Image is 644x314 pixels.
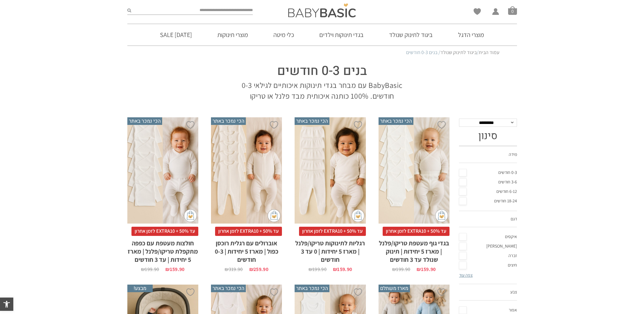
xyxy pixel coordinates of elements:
span: הכי נמכר באתר [295,285,329,292]
span: עד 50% + EXTRA10 לזמן אחרון [215,227,282,236]
h2: בגדי גוף מעטפת טריקו/פלנל | מארז 5 יחידות | תינוק שנולד עד 3 חודשים [379,236,450,264]
a: צבע [459,284,517,301]
span: ₪ [309,266,312,273]
span: ₪ [392,266,396,273]
span: ₪ [225,266,228,273]
span: סל קניות [508,6,517,15]
a: [DATE] SALE [150,24,201,46]
a: הכי נמכר באתר אוברולים עם רגלית רוכסן כפול | מארז 5 יחידות | 0-3 חודשים עד 50% + EXTRA10 לזמן אחר... [211,117,282,272]
span: ₪ [141,266,145,273]
a: ביגוד לתינוק שנולד [440,49,477,56]
h1: בנים 0-3 חודשים [232,62,412,80]
a: כלי מיטה [264,24,303,46]
bdi: 259.90 [249,266,268,273]
select: הזמנה בחנות [459,119,517,127]
span: מבצע! [127,285,153,292]
a: 6-12 חודשים [459,187,517,196]
bdi: 159.90 [417,266,436,273]
a: איקסים [459,232,517,242]
a: ביגוד לתינוק שנולד [379,24,442,46]
span: הכי נמכר באתר [379,117,413,125]
span: הכי נמכר באתר [295,117,329,125]
bdi: 319.90 [225,266,243,273]
a: חיצים [459,261,517,270]
bdi: 199.90 [141,266,159,273]
a: הכי נמכר באתר רגליות לתינוקות טריקו/פלנל | מארז 5 יחידות | 0 עד 3 חודשים עד 50% + EXTRA10 לזמן אח... [295,117,366,272]
h2: חולצות מעטפת עם כפפה מתקפלת טריקו/פלנל | מארז 5 יחידות | עד 3 חודשים [127,236,198,264]
span: ₪ [165,266,169,273]
span: עד 50% + EXTRA10 לזמן אחרון [383,227,450,236]
span: ₪ [417,266,421,273]
a: סל קניות0 [508,6,517,15]
a: עמוד הבית [479,49,500,56]
img: cat-mini-atc.png [435,209,448,222]
img: cat-mini-atc.png [184,209,197,222]
span: הכי נמכר באתר [211,117,246,125]
span: עד 50% + EXTRA10 לזמן אחרון [299,227,366,236]
img: Baby Basic בגדי תינוקות וילדים אונליין [288,3,356,17]
a: Wishlist [474,8,481,15]
span: Wishlist [474,8,481,17]
h2: רגליות לתינוקות טריקו/פלנל | מארז 5 יחידות | 0 עד 3 חודשים [295,236,366,264]
nav: Breadcrumb [145,49,500,56]
span: מארז משתלם [379,285,410,292]
a: [PERSON_NAME] [459,242,517,251]
a: צפה עוד [459,272,473,278]
a: מוצרי תינוקות [208,24,258,46]
img: cat-mini-atc.png [352,209,364,222]
span: הכי נמכר באתר [127,117,162,125]
bdi: 199.90 [392,266,410,273]
a: 3-6 חודשים [459,177,517,187]
img: cat-mini-atc.png [268,209,280,222]
a: זברה [459,251,517,261]
a: הכי נמכר באתר חולצות מעטפת עם כפפה מתקפלת טריקו/פלנל | מארז 5 יחידות | עד 3 חודשים עד 50% + EXTRA... [127,117,198,272]
a: מידה [459,147,517,163]
span: ₪ [249,266,253,273]
bdi: 159.90 [333,266,352,273]
a: 18-24 חודשים [459,196,517,206]
span: עד 50% + EXTRA10 לזמן אחרון [131,227,198,236]
a: דגם [459,211,517,228]
a: מוצרי הדגל [449,24,494,46]
a: בגדי תינוקות וילדים [310,24,373,46]
bdi: 199.90 [309,266,327,273]
a: הכי נמכר באתר בגדי גוף מעטפת טריקו/פלנל | מארז 5 יחידות | תינוק שנולד עד 3 חודשים עד 50% + EXTRA1... [379,117,450,272]
h3: סינון [459,130,517,142]
a: 0-3 חודשים [459,168,517,177]
h2: אוברולים עם רגלית רוכסן כפול | מארז 5 יחידות | 0-3 חודשים [211,236,282,264]
p: BabyBasic עם מבחר בגדי תינוקות איכותיים לגילאי 0-3 חודשים. 100% כותנה איכותית מבד פלנל או טריקו [232,80,412,101]
span: הכי נמכר באתר [211,285,246,292]
bdi: 159.90 [165,266,184,273]
span: ₪ [333,266,337,273]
